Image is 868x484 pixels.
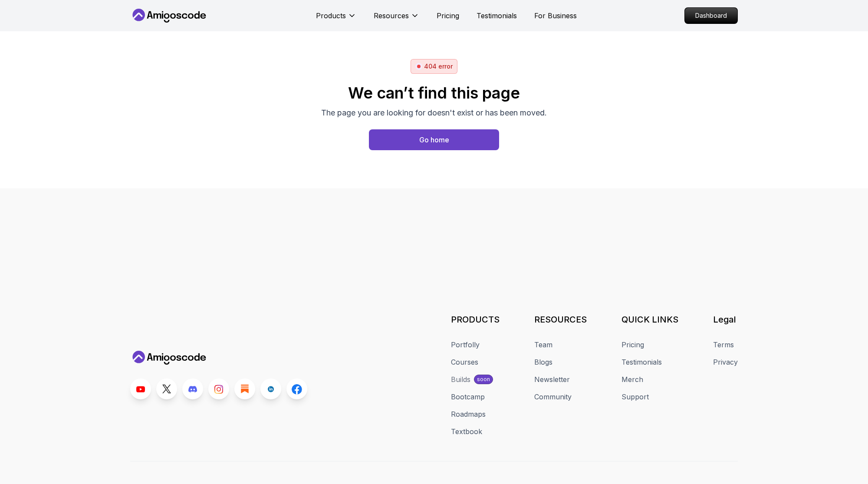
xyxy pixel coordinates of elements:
h2: We can’t find this page [321,84,547,102]
a: Testimonials [477,10,517,21]
a: Blog link [234,379,255,399]
a: Blogs [534,357,552,367]
div: Go home [419,135,449,145]
a: Testimonials [621,357,662,367]
h3: Legal [713,313,738,326]
a: Terms [713,339,734,350]
a: Twitter link [156,379,177,399]
a: LinkedIn link [260,379,281,399]
button: Resources [374,10,419,28]
a: Youtube link [130,379,151,399]
a: For Business [534,10,577,21]
a: Instagram link [208,379,229,399]
a: Pricing [621,339,644,350]
a: Textbook [451,426,482,437]
p: Resources [374,10,409,21]
a: Pricing [437,10,459,21]
p: Dashboard [685,8,737,23]
p: Products [316,10,346,21]
div: Builds [451,374,470,385]
a: Bootcamp [451,392,485,402]
a: Newsletter [534,374,570,385]
a: Privacy [713,357,738,367]
button: Products [316,10,356,28]
a: Community [534,392,572,402]
a: Courses [451,357,478,367]
a: Home page [369,129,499,150]
a: Roadmaps [451,409,486,419]
p: The page you are looking for doesn't exist or has been moved. [321,107,547,119]
p: 404 error [424,62,453,71]
h3: QUICK LINKS [621,313,678,326]
a: Facebook link [286,379,307,399]
a: Portfolly [451,339,480,350]
a: Team [534,339,552,350]
p: soon [477,376,490,383]
h3: RESOURCES [534,313,587,326]
a: Support [621,392,649,402]
button: Go home [369,129,499,150]
a: Dashboard [684,7,738,24]
a: Discord link [182,379,203,399]
h3: PRODUCTS [451,313,500,326]
a: Merch [621,374,643,385]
